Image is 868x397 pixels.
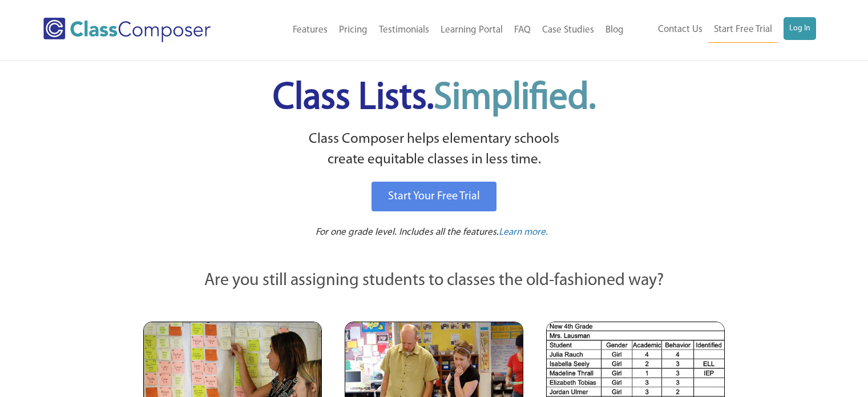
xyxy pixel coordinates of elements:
span: For one grade level. Includes all the features. [316,227,499,237]
a: Log In [784,17,816,40]
span: Class Lists. [273,80,596,117]
nav: Header Menu [247,18,629,43]
nav: Header Menu [629,17,816,43]
span: Simplified. [434,80,596,117]
a: Start Your Free Trial [372,182,496,211]
a: FAQ [508,18,536,43]
a: Testimonials [373,18,435,43]
a: Learn more. [499,226,548,240]
p: Are you still assigning students to classes the old-fashioned way? [143,268,725,294]
a: Features [287,18,333,43]
img: Class Composer [43,18,211,42]
span: Learn more. [499,227,548,237]
a: Blog [600,18,629,43]
a: Case Studies [536,18,600,43]
p: Class Composer helps elementary schools create equitable classes in less time. [142,129,727,171]
a: Learning Portal [435,18,508,43]
a: Contact Us [652,17,708,42]
a: Start Free Trial [708,17,778,43]
span: Start Your Free Trial [388,191,480,202]
a: Pricing [333,18,373,43]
